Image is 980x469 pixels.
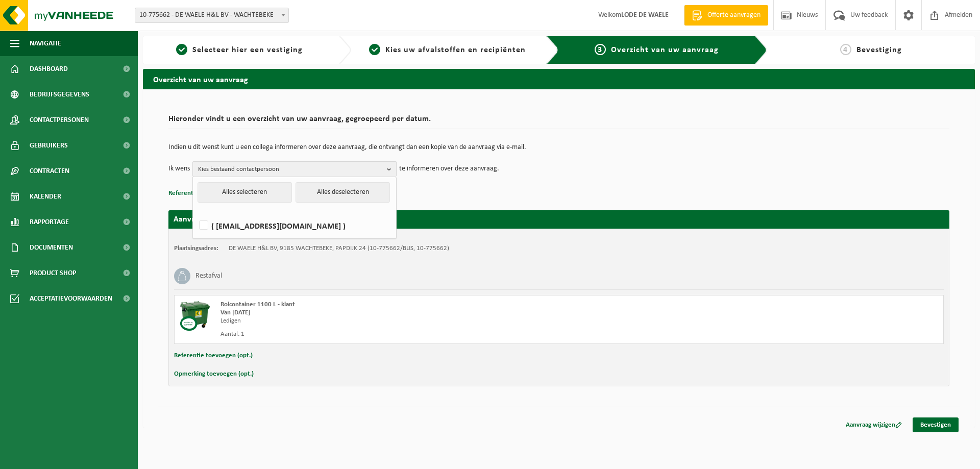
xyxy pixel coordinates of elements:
span: Kies uw afvalstoffen en recipiënten [385,46,526,54]
span: Acceptatievoorwaarden [30,286,112,311]
span: 1 [176,44,187,55]
img: WB-1100-CU.png [180,301,210,331]
span: Bevestiging [856,46,902,54]
div: Aantal: 1 [220,330,600,338]
a: 2Kies uw afvalstoffen en recipiënten [356,44,539,56]
a: Offerte aanvragen [684,5,768,26]
span: 3 [595,44,606,55]
a: Aanvraag wijzigen [838,417,910,432]
span: Contracten [30,158,69,184]
td: DE WAELE H&L BV, 9185 WACHTEBEKE, PAPDIJK 24 (10-775662/BUS, 10-775662) [229,244,449,253]
p: Ik wens [168,161,190,177]
a: Bevestigen [913,417,959,432]
p: Indien u dit wenst kunt u een collega informeren over deze aanvraag, die ontvangt dan een kopie v... [168,144,949,151]
h3: Restafval [195,268,222,284]
span: Navigatie [30,31,61,56]
span: 4 [840,44,851,55]
button: Referentie toevoegen (opt.) [174,349,253,362]
span: Rapportage [30,209,69,235]
button: Alles selecteren [198,182,292,203]
span: Dashboard [30,56,68,82]
span: 10-775662 - DE WAELE H&L BV - WACHTEBEKE [135,8,288,22]
h2: Hieronder vindt u een overzicht van uw aanvraag, gegroepeerd per datum. [168,115,949,129]
strong: LODE DE WAELE [621,11,669,19]
button: Opmerking toevoegen (opt.) [174,367,254,381]
strong: Plaatsingsadres: [174,245,218,252]
span: Contactpersonen [30,107,89,133]
span: Offerte aanvragen [705,10,763,20]
label: ( [EMAIL_ADDRESS][DOMAIN_NAME] ) [197,218,391,233]
span: Product Shop [30,260,76,286]
span: 2 [369,44,380,55]
div: Ledigen [220,317,600,325]
a: 1Selecteer hier een vestiging [148,44,331,56]
span: Rolcontainer 1100 L - klant [220,301,295,308]
span: Kies bestaand contactpersoon [198,162,383,177]
span: 10-775662 - DE WAELE H&L BV - WACHTEBEKE [135,8,289,23]
span: Bedrijfsgegevens [30,82,89,107]
strong: Aanvraag voor [DATE] [174,215,250,224]
strong: Van [DATE] [220,309,250,316]
h2: Overzicht van uw aanvraag [143,69,975,89]
button: Kies bestaand contactpersoon [192,161,397,177]
span: Kalender [30,184,61,209]
span: Documenten [30,235,73,260]
span: Overzicht van uw aanvraag [611,46,719,54]
p: te informeren over deze aanvraag. [399,161,499,177]
span: Gebruikers [30,133,68,158]
button: Referentie toevoegen (opt.) [168,187,247,200]
button: Alles deselecteren [296,182,390,203]
span: Selecteer hier een vestiging [192,46,303,54]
